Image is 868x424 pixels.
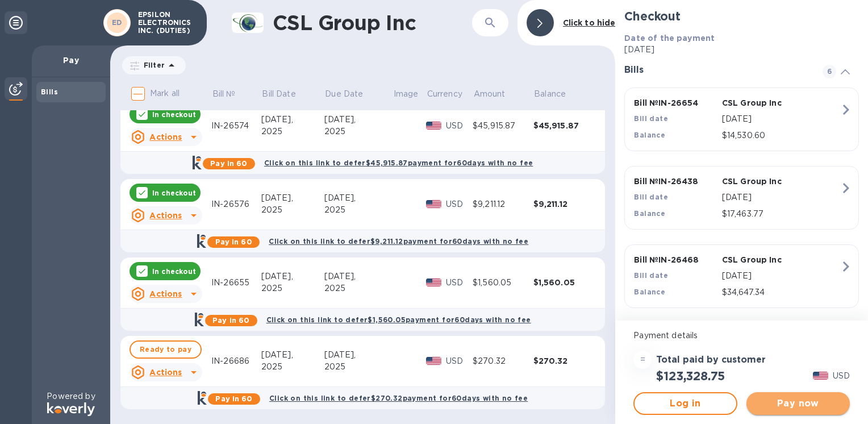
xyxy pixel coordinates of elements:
[266,315,531,324] b: Click on this link to defer $1,560.05 payment for 60 days with no fee
[426,357,441,365] img: USD
[212,88,236,100] p: Bill №
[634,193,668,201] b: Bill date
[634,131,665,139] b: Balance
[746,392,850,415] button: Pay now
[644,397,727,410] span: Log in
[261,204,324,216] div: 2025
[324,282,393,294] div: 2025
[139,60,165,70] p: Filter
[149,132,182,142] u: Actions
[261,349,324,361] div: [DATE],
[446,277,473,289] p: USD
[833,370,850,382] p: USD
[634,288,665,296] b: Balance
[823,65,836,78] span: 6
[149,211,182,220] u: Actions
[269,237,528,246] b: Click on this link to defer $9,211.12 payment for 60 days with no fee
[324,271,393,282] div: [DATE],
[722,208,840,220] p: $17,463.77
[633,392,737,415] button: Log in
[261,282,324,294] div: 2025
[324,361,393,373] div: 2025
[722,97,805,109] p: CSL Group Inc
[426,278,441,286] img: USD
[152,267,196,276] p: In checkout
[324,126,393,138] div: 2025
[624,34,715,43] b: Date of the payment
[149,368,182,377] u: Actions
[722,130,840,142] p: $14,530.60
[212,88,251,100] span: Bill №
[215,394,252,403] b: Pay in 60
[634,209,665,218] b: Balance
[261,271,324,282] div: [DATE],
[722,270,840,282] p: [DATE]
[149,289,182,298] u: Actions
[262,88,295,100] p: Bill Date
[41,88,58,96] b: Bills
[269,394,528,402] b: Click on this link to defer $270.32 payment for 60 days with no fee
[446,355,473,367] p: USD
[140,343,191,356] span: Ready to pay
[722,286,840,298] p: $34,647.34
[473,120,533,132] div: $45,915.87
[446,198,473,210] p: USD
[324,349,393,361] div: [DATE],
[212,316,249,325] b: Pay in 60
[633,330,850,342] p: Payment details
[722,254,805,265] p: CSL Group Inc
[211,198,261,210] div: IN-26576
[634,176,717,187] p: Bill № IN-26438
[325,88,363,100] p: Due Date
[624,9,859,23] h2: Checkout
[656,369,724,383] h2: $123,328.75
[474,88,506,100] p: Amount
[624,44,859,56] p: [DATE]
[624,65,809,76] h3: Bills
[215,238,252,246] b: Pay in 60
[152,110,196,119] p: In checkout
[624,88,859,151] button: Bill №IN-26654CSL Group IncBill date[DATE]Balance$14,530.60
[211,120,261,132] div: IN-26574
[624,166,859,230] button: Bill №IN-26438CSL Group IncBill date[DATE]Balance$17,463.77
[722,176,805,187] p: CSL Group Inc
[446,120,473,132] p: USD
[394,88,419,100] p: Image
[112,18,122,27] b: ED
[756,397,841,410] span: Pay now
[130,340,202,359] button: Ready to pay
[533,277,594,288] div: $1,560.05
[211,355,261,367] div: IN-26686
[210,159,247,168] b: Pay in 60
[722,113,840,125] p: [DATE]
[722,192,840,203] p: [DATE]
[563,18,616,27] b: Click to hide
[261,126,324,138] div: 2025
[533,355,594,367] div: $270.32
[152,188,196,198] p: In checkout
[474,88,520,100] span: Amount
[211,277,261,289] div: IN-26655
[656,355,766,365] h3: Total paid by customer
[324,204,393,216] div: 2025
[324,114,393,126] div: [DATE],
[150,88,180,99] p: Mark all
[273,11,472,35] h1: CSL Group Inc
[473,277,533,289] div: $1,560.05
[264,159,533,167] b: Click on this link to defer $45,915.87 payment for 60 days with no fee
[624,244,859,308] button: Bill №IN-26468CSL Group IncBill date[DATE]Balance$34,647.34
[426,200,441,208] img: USD
[47,390,95,402] p: Powered by
[324,192,393,204] div: [DATE],
[426,122,441,130] img: USD
[41,55,101,66] p: Pay
[634,271,668,280] b: Bill date
[138,11,195,35] p: EPSILON ELECTRONICS INC. (DUTIES)
[533,120,594,131] div: $45,915.87
[427,88,462,100] p: Currency
[261,361,324,373] div: 2025
[261,114,324,126] div: [DATE],
[533,198,594,210] div: $9,211.12
[634,97,717,109] p: Bill № IN-26654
